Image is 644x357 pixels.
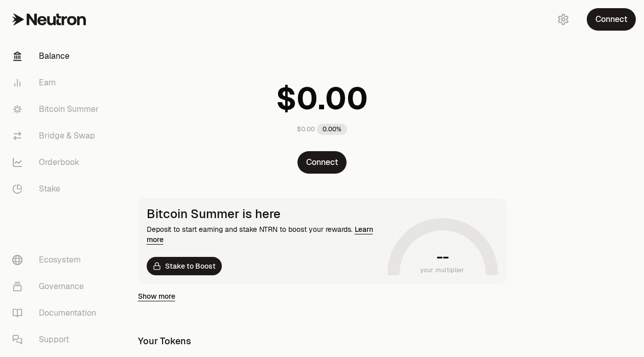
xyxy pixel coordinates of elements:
[4,149,110,176] a: Orderbook
[436,249,448,265] h1: --
[297,151,347,174] button: Connect
[317,124,347,135] div: 0.00%
[147,224,383,245] div: Deposit to start earning and stake NTRN to boost your rewards.
[4,300,110,326] a: Documentation
[147,207,383,221] div: Bitcoin Summer is here
[4,247,110,273] a: Ecosystem
[147,257,222,275] a: Stake to Boost
[138,291,175,301] a: Show more
[587,8,636,31] button: Connect
[4,69,110,96] a: Earn
[138,334,191,348] div: Your Tokens
[4,326,110,353] a: Support
[4,176,110,202] a: Stake
[4,123,110,149] a: Bridge & Swap
[420,265,465,275] span: your multiplier
[297,125,315,133] div: $0.00
[4,96,110,123] a: Bitcoin Summer
[4,273,110,300] a: Governance
[4,43,110,69] a: Balance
